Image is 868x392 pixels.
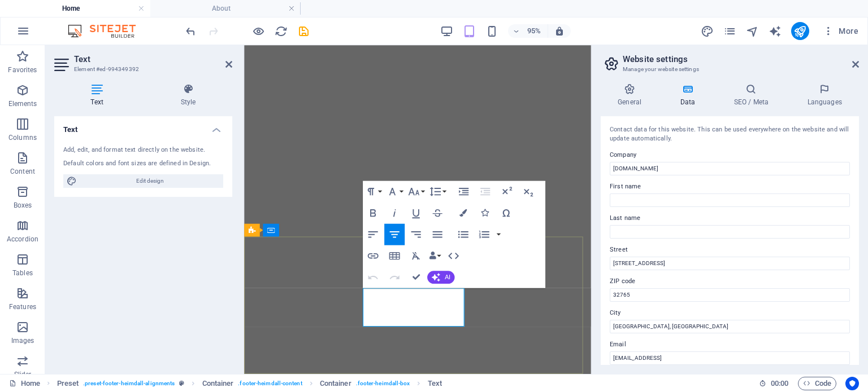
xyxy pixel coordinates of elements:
button: Icons [475,202,495,224]
button: Line Height [427,181,448,202]
button: save [297,24,310,38]
button: Subscript [518,181,539,202]
a: Click to cancel selection. Double-click to open Pages [9,377,40,390]
p: Tables [12,268,33,278]
button: Unordered List [453,224,474,245]
h4: Style [144,83,232,107]
button: navigator [746,24,759,38]
button: Align Left [363,224,383,245]
span: : [779,379,780,387]
span: . footer-heimdall-content [238,377,302,390]
p: Slider [14,370,32,379]
i: Publish [793,25,806,38]
button: Align Right [406,224,426,245]
label: Last name [610,212,850,225]
button: Usercentrics [845,377,859,390]
button: HTML [443,245,463,267]
h4: General [601,83,663,107]
span: Edit design [80,174,220,188]
h6: 95% [525,24,543,38]
button: Undo (Ctrl+Z) [363,267,383,288]
button: design [701,24,714,38]
label: Company [610,148,850,162]
nav: breadcrumb [57,377,442,390]
button: Ordered List [474,224,494,245]
button: Italic (Ctrl+I) [384,202,405,224]
p: Features [9,302,36,311]
h4: Languages [790,83,859,107]
button: Strikethrough [427,202,448,224]
span: Click to select. Double-click to edit [320,377,351,390]
div: Default colors and font sizes are defined in Design. [63,159,223,169]
span: Code [803,377,831,390]
h4: Text [54,83,144,107]
i: Navigator [746,25,759,38]
h6: Session time [759,377,789,390]
h4: Text [54,116,232,136]
label: Email [610,338,850,351]
button: Redo (Ctrl+Shift+Z) [384,267,405,288]
i: Reload page [275,25,288,38]
p: Favorites [8,65,37,74]
button: Data Bindings [427,245,442,267]
span: Click to select. Double-click to edit [428,377,442,390]
p: Elements [8,99,37,108]
i: Save (Ctrl+S) [297,25,310,38]
div: Contact data for this website. This can be used everywhere on the website and will update automat... [610,125,850,144]
label: Street [610,243,850,257]
button: 95% [508,24,548,38]
button: Code [798,377,836,390]
span: More [823,25,858,37]
span: Click to select. Double-click to edit [57,377,79,390]
button: Clear Formatting [406,245,426,267]
button: publish [791,22,809,40]
button: Align Justify [427,224,448,245]
span: . preset-footer-heimdall-alignments [83,377,175,390]
span: 00 00 [771,377,788,390]
button: Decrease Indent [475,181,496,202]
i: AI Writer [769,25,782,38]
button: Colors [453,202,474,224]
button: Edit design [63,174,223,188]
i: On resize automatically adjust zoom level to fit chosen device. [554,26,565,36]
label: ZIP code [610,275,850,288]
button: Special Characters [496,202,517,224]
p: Content [10,167,35,176]
h2: Website settings [623,54,859,64]
button: Insert Table [384,245,405,267]
i: Pages (Ctrl+Alt+S) [723,25,736,38]
h3: Manage your website settings [623,64,836,74]
span: Click to select. Double-click to edit [202,377,234,390]
label: First name [610,180,850,193]
button: Paragraph Format [363,181,383,202]
button: Confirm (Ctrl+⏎) [406,267,426,288]
p: Images [11,336,34,345]
button: undo [184,24,197,38]
h2: Text [74,54,232,64]
button: Superscript [497,181,517,202]
p: Accordion [7,235,38,244]
button: Underline (Ctrl+U) [406,202,426,224]
div: Add, edit, and format text directly on the website. [63,146,223,155]
button: reload [274,24,288,38]
button: More [818,22,863,40]
label: City [610,306,850,320]
h4: About [150,2,301,15]
p: Boxes [14,201,32,210]
button: Align Center [384,224,405,245]
span: AI [444,274,450,280]
button: pages [723,24,737,38]
button: Increase Indent [454,181,474,202]
button: Ordered List [494,224,503,245]
p: Columns [8,133,37,142]
iframe: To enrich screen reader interactions, please activate Accessibility in Grammarly extension settings [244,45,591,374]
button: AI [427,271,454,284]
h4: Data [663,83,717,107]
i: This element is a customizable preset [179,380,184,386]
button: Font Family [384,181,405,202]
i: Design (Ctrl+Alt+Y) [701,25,714,38]
img: Editor Logo [65,24,150,38]
h3: Element #ed-994349392 [74,64,210,74]
button: text_generator [769,24,782,38]
button: Insert Link [363,245,383,267]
